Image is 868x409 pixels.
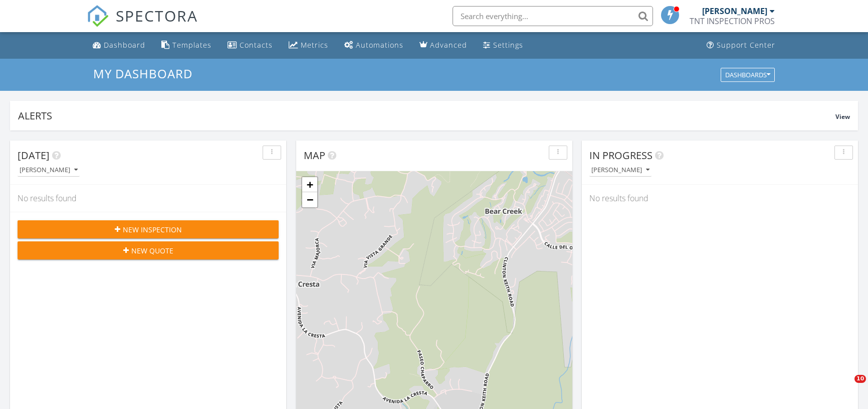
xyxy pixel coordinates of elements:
span: New Quote [131,245,173,256]
span: [DATE] [18,149,50,162]
span: My Dashboard [93,65,192,82]
div: Dashboards [725,71,770,78]
input: Search everything... [453,6,653,26]
div: Settings [493,40,523,50]
div: Alerts [18,109,835,122]
div: TNT INSPECTION PROS [690,16,775,26]
button: [PERSON_NAME] [18,164,80,177]
button: [PERSON_NAME] [589,164,652,177]
a: Advanced [415,36,471,55]
a: Templates [157,36,215,55]
span: Map [304,149,325,162]
div: Templates [172,40,211,50]
a: Automations (Basic) [340,36,407,55]
a: Zoom out [302,192,317,207]
a: Dashboard [89,36,149,55]
img: The Best Home Inspection Software - Spectora [87,5,109,27]
span: In Progress [589,149,653,162]
a: SPECTORA [87,14,198,35]
a: Metrics [285,36,332,55]
div: [PERSON_NAME] [20,167,78,174]
div: Advanced [430,40,467,50]
span: 10 [854,375,866,383]
span: View [835,112,850,121]
div: No results found [582,185,858,212]
a: Settings [479,36,527,55]
div: Metrics [301,40,328,50]
div: Automations [356,40,403,50]
div: [PERSON_NAME] [702,6,767,16]
button: New Inspection [18,220,279,238]
div: Support Center [717,40,775,50]
a: Support Center [703,36,779,55]
div: Dashboard [104,40,145,50]
div: [PERSON_NAME] [591,167,649,174]
iframe: Intercom live chat [834,375,858,399]
div: Contacts [240,40,273,50]
button: Dashboards [721,68,775,82]
span: New Inspection [123,224,182,235]
button: New Quote [18,241,279,259]
div: No results found [10,185,286,212]
span: SPECTORA [116,5,198,26]
a: Zoom in [302,177,317,192]
a: Contacts [224,36,277,55]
